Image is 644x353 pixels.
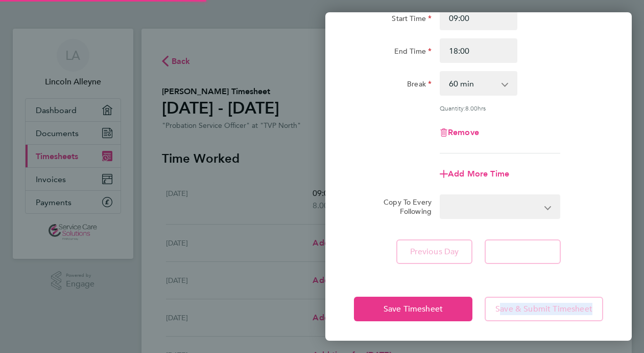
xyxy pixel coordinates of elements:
label: Start Time [392,14,432,26]
button: Add More Time [440,170,509,178]
input: E.g. 08:00 [440,6,517,30]
span: 8.00 [465,104,478,112]
span: Remove [448,127,479,137]
span: Add More Time [448,169,509,179]
button: Remove [440,128,479,137]
span: Save Timesheet [384,304,443,314]
label: End Time [394,47,432,59]
input: E.g. 18:00 [440,38,517,63]
label: Break [407,79,432,92]
div: Quantity: hrs [440,104,560,112]
button: Save Timesheet [354,297,472,321]
label: Copy To Every Following [375,197,432,216]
